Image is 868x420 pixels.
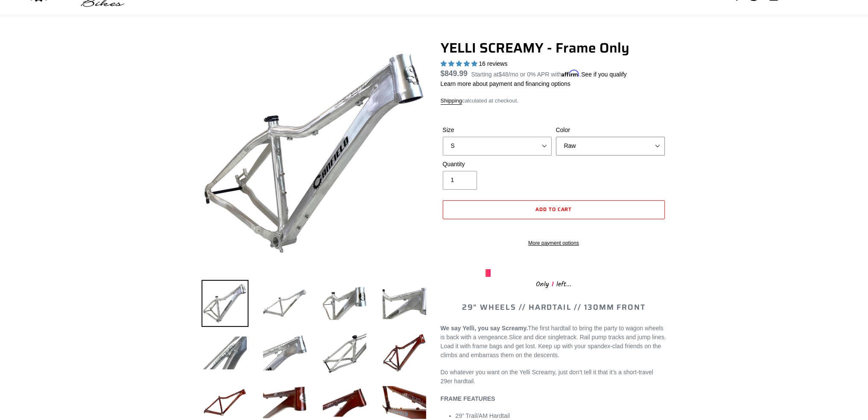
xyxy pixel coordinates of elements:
a: More payment options [443,239,665,247]
span: 29" WHEELS // HARDTAIL // 130MM FRONT [462,301,646,313]
h1: YELLI SCREAMY - Frame Only [441,40,667,56]
span: Add to cart [535,205,572,213]
img: Load image into Gallery viewer, YELLI SCREAMY - Frame Only [202,329,248,376]
img: Load image into Gallery viewer, YELLI SCREAMY - Frame Only [261,280,308,327]
img: Load image into Gallery viewer, YELLI SCREAMY - Frame Only [261,329,308,376]
a: See if you qualify - Learn more about Affirm Financing (opens in modal) [581,71,627,78]
a: Shipping [441,97,462,105]
span: 1 [549,279,556,290]
div: Only left... [485,277,622,290]
a: Learn more about payment and financing options [441,80,570,87]
b: FRAME FEATURES [441,395,495,402]
label: Size [443,126,552,135]
p: Slice and dice singletrack. Rail pump tracks and jump lines. Load it with frame bags and get lost... [441,324,667,360]
span: $849.99 [441,69,468,78]
button: Add to cart [443,200,665,219]
span: $48 [498,71,508,78]
span: Do whatever you want on the Yelli Screamy, just don’t tell it that it’s a short-travel 29er hardt... [441,369,653,385]
img: Load image into Gallery viewer, YELLI SCREAMY - Frame Only [381,329,428,376]
span: 16 reviews [479,60,507,67]
span: 29” Trail/AM Hardtail [456,412,510,419]
label: Color [556,126,665,135]
img: Load image into Gallery viewer, YELLI SCREAMY - Frame Only [202,280,248,327]
img: Load image into Gallery viewer, YELLI SCREAMY - Frame Only [321,280,368,327]
span: 5.00 stars [441,60,479,67]
img: Load image into Gallery viewer, YELLI SCREAMY - Frame Only [381,280,428,327]
p: Starting at /mo or 0% APR with . [471,68,627,79]
b: We say Yelli, you say Screamy. [441,325,528,332]
label: Quantity [443,160,552,169]
div: calculated at checkout. [441,97,667,105]
img: Load image into Gallery viewer, YELLI SCREAMY - Frame Only [321,329,368,376]
span: Affirm [561,70,579,77]
span: The first hardtail to bring the party to wagon wheels is back with a vengeance. [441,325,663,341]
